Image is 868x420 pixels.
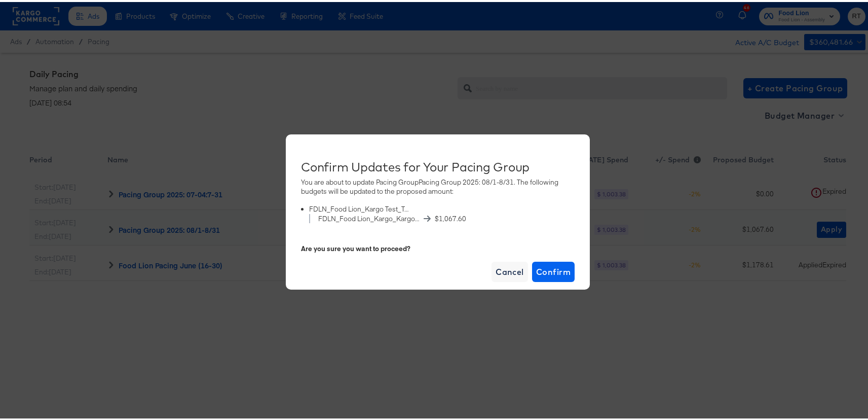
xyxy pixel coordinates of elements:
span: Cancel [496,263,524,277]
button: Cancel [492,260,528,280]
div: You are about to update Pacing Group Pacing Group 2025: 08/1-8/31 . The following budgets will be... [301,176,575,229]
button: Confirm [532,260,575,280]
div: FDLN_Food Lion_Kargo Test_Traffic_Brand Initiative_March_3.1.25-3.31.25 [309,202,410,212]
div: Are you sure you want to proceed? [301,242,575,252]
div: Confirm Updates for Your Pacing Group [301,158,575,172]
span: $ 1,067.60 [435,212,466,222]
span: Confirm [536,263,571,277]
span: FDLN_Food Lion_Kargo_Kargo Test Budgeting_Traffic_Incremental_March_3.1.25_3.31.25 [318,212,420,222]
